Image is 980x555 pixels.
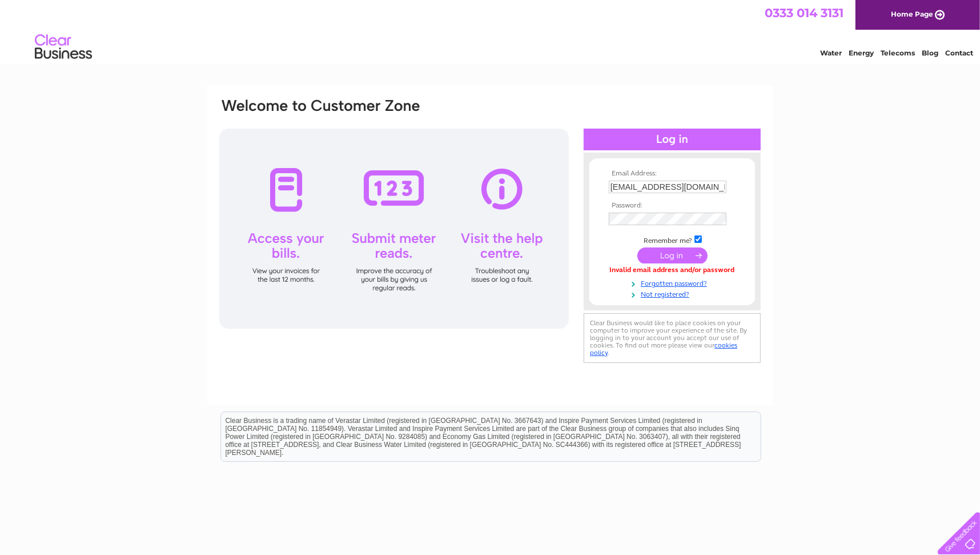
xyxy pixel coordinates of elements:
[945,49,973,57] a: Contact
[584,313,761,363] div: Clear Business would like to place cookies on your computer to improve your experience of the sit...
[34,30,93,65] img: logo.png
[765,6,844,20] a: 0333 014 3131
[849,49,874,57] a: Energy
[609,266,736,274] div: Invalid email address and/or password
[637,247,708,263] input: Submit
[606,170,738,178] th: Email Address:
[590,341,737,357] a: cookies policy
[820,49,842,57] a: Water
[606,202,738,210] th: Password:
[609,288,738,299] a: Not registered?
[606,234,738,245] td: Remember me?
[922,49,938,57] a: Blog
[881,49,915,57] a: Telecoms
[221,6,761,55] div: Clear Business is a trading name of Verastar Limited (registered in [GEOGRAPHIC_DATA] No. 3667643...
[609,277,738,288] a: Forgotten password?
